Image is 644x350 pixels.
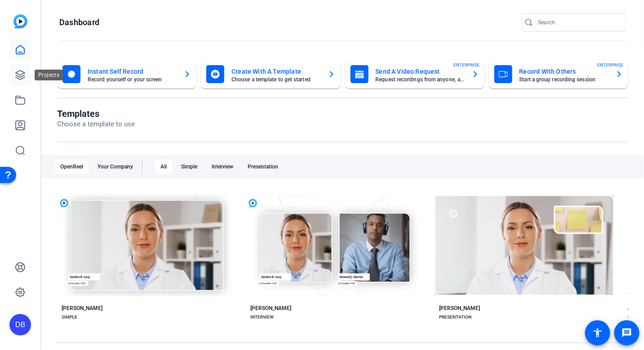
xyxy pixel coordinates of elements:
div: [PERSON_NAME] [439,305,480,312]
mat-card-title: Instant Self Record [88,66,177,77]
div: Your Company [92,159,138,174]
mat-icon: message [622,328,632,338]
h1: Dashboard [59,17,99,28]
mat-card-subtitle: Record yourself or your screen [88,77,177,82]
div: OpenReel [55,159,89,174]
mat-card-subtitle: Start a group recording session [520,77,608,82]
div: [PERSON_NAME] [62,305,102,312]
p: Choose a template to use [57,119,135,129]
div: All [155,159,172,174]
div: DB [9,314,31,336]
mat-icon: accessibility [592,328,603,338]
span: ENTERPRISE [598,62,624,68]
button: Record With OthersStart a group recording sessionENTERPRISE [489,60,628,89]
div: INTERVIEW [250,314,274,321]
mat-card-title: Send A Video Request [376,66,465,77]
div: PRESENTATION [439,314,471,321]
div: SIMPLE [628,314,644,321]
div: Simple [176,159,203,174]
h1: Templates [57,108,135,119]
mat-card-subtitle: Request recordings from anyone, anywhere [376,77,465,82]
input: Search [538,17,619,28]
div: Interview [206,159,239,174]
mat-card-subtitle: Choose a template to get started [231,77,320,82]
div: Projects [35,70,63,80]
mat-card-title: Record With Others [520,66,608,77]
img: blue-gradient.svg [13,14,27,28]
span: ENTERPRISE [454,62,480,68]
mat-card-title: Create With A Template [231,66,320,77]
div: Presentation [242,159,284,174]
button: Create With A TemplateChoose a template to get started [201,60,340,89]
div: SIMPLE [62,314,77,321]
button: Send A Video RequestRequest recordings from anyone, anywhereENTERPRISE [345,60,484,89]
div: [PERSON_NAME] [250,305,291,312]
button: Instant Self RecordRecord yourself or your screen [57,60,196,89]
